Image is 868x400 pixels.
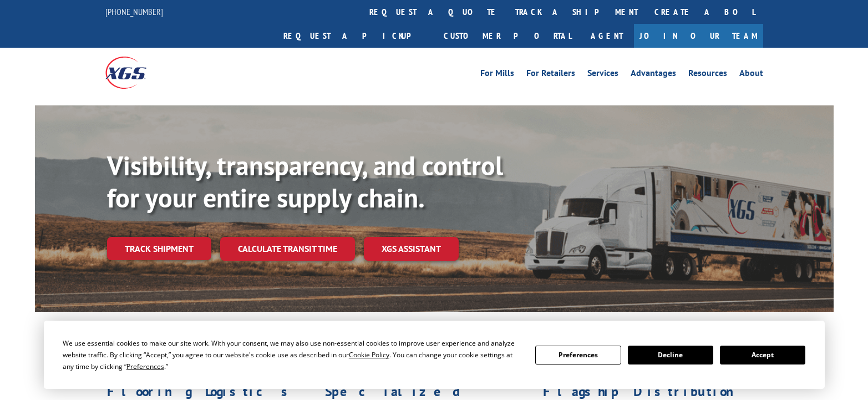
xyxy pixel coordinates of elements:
span: Cookie Policy [349,350,389,360]
a: XGS ASSISTANT [364,237,459,261]
a: [PHONE_NUMBER] [105,6,163,17]
a: Track shipment [107,237,211,260]
button: Preferences [535,346,621,364]
div: We use essential cookies to make our site work. With your consent, we may also use non-essential ... [63,337,522,372]
a: For Mills [480,69,514,81]
button: Accept [720,346,805,364]
a: About [739,69,763,81]
a: Customer Portal [435,24,580,48]
a: Join Our Team [634,24,763,48]
a: Request a pickup [275,24,435,48]
button: Decline [628,346,713,364]
div: Cookie Consent Prompt [44,321,825,389]
a: Advantages [631,69,676,81]
a: Services [587,69,618,81]
a: Agent [580,24,634,48]
span: Preferences [126,362,164,371]
a: Resources [688,69,727,81]
b: Visibility, transparency, and control for your entire supply chain. [107,148,503,215]
a: For Retailers [526,69,575,81]
a: Calculate transit time [220,237,355,261]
